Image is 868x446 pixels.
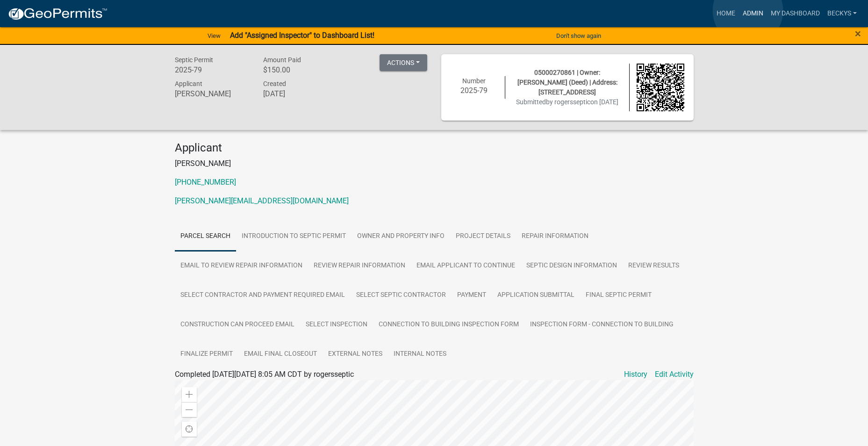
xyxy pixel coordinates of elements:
[175,56,213,64] span: Septic Permit
[175,158,694,169] p: [PERSON_NAME]
[175,339,238,369] a: Finalize Permit
[175,370,354,379] span: Completed [DATE][DATE] 8:05 AM CDT by rogersseptic
[300,310,373,340] a: Select Inspection
[637,64,684,111] img: QR code
[175,89,250,98] h6: [PERSON_NAME]
[175,141,694,155] h4: Applicant
[175,310,300,340] a: Construction Can Proceed Email
[175,196,349,205] a: [PERSON_NAME][EMAIL_ADDRESS][DOMAIN_NAME]
[624,369,647,380] a: History
[308,251,411,281] a: Review Repair Information
[580,281,657,310] a: Final Septic Permit
[182,422,197,437] div: Find my location
[855,28,861,39] button: Close
[230,31,374,40] strong: Add "Assigned Inspector" to Dashboard List!
[450,222,516,252] a: Project Details
[263,89,338,98] h6: [DATE]
[323,339,388,369] a: External Notes
[263,80,286,87] span: Created
[411,251,521,281] a: Email applicant to continue
[175,178,236,187] a: [PHONE_NUMBER]
[521,251,623,281] a: Septic Design Information
[182,402,197,417] div: Zoom out
[655,369,694,380] a: Edit Activity
[451,86,498,95] h6: 2025-79
[351,281,452,310] a: Select Septic Contractor
[739,5,767,22] a: Admin
[452,281,492,310] a: Payment
[236,222,352,252] a: Introduction to Septic Permit
[524,310,679,340] a: Inspection Form - Connection to Building
[182,387,197,402] div: Zoom in
[263,65,338,74] h6: $150.00
[373,310,524,340] a: Connection to Building Inspection Form
[516,222,594,252] a: Repair Information
[204,28,224,43] a: View
[175,65,250,74] h6: 2025-79
[175,222,236,252] a: Parcel search
[824,5,861,22] a: beckys
[238,339,323,369] a: Email Final Closeout
[713,5,739,22] a: Home
[552,28,605,43] button: Don't show again
[855,27,861,40] span: ×
[175,281,351,310] a: Select Contractor and Payment Required Email
[516,98,618,106] span: Submitted on [DATE]
[263,56,301,64] span: Amount Paid
[380,54,427,71] button: Actions
[175,251,308,281] a: Email to Review Repair Information
[175,80,202,87] span: Applicant
[517,69,617,96] span: 05000270861 | Owner: [PERSON_NAME] (Deed) | Address: [STREET_ADDRESS]
[767,5,824,22] a: My Dashboard
[352,222,450,252] a: Owner and Property Info
[462,77,486,85] span: Number
[623,251,685,281] a: Review Results
[388,339,452,369] a: Internal Notes
[492,281,580,310] a: Application Submittal
[546,98,590,106] span: by rogersseptic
